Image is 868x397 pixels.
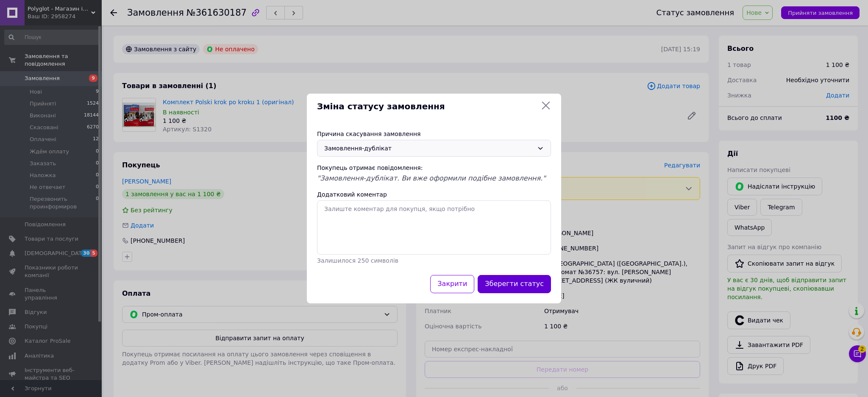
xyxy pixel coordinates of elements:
span: "Замовлення-дублікат. Ви вже оформили подібне замовлення." [317,174,546,182]
button: Зберегти статус [478,275,551,293]
div: Замовлення-дублікат [324,144,534,153]
span: Зміна статусу замовлення [317,100,537,113]
div: Причина скасування замовлення [317,130,551,138]
label: Додатковий коментар [317,191,387,198]
button: Закрити [430,275,474,293]
div: Покупець отримає повідомлення: [317,164,551,172]
span: Залишилося 250 символів [317,257,398,264]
